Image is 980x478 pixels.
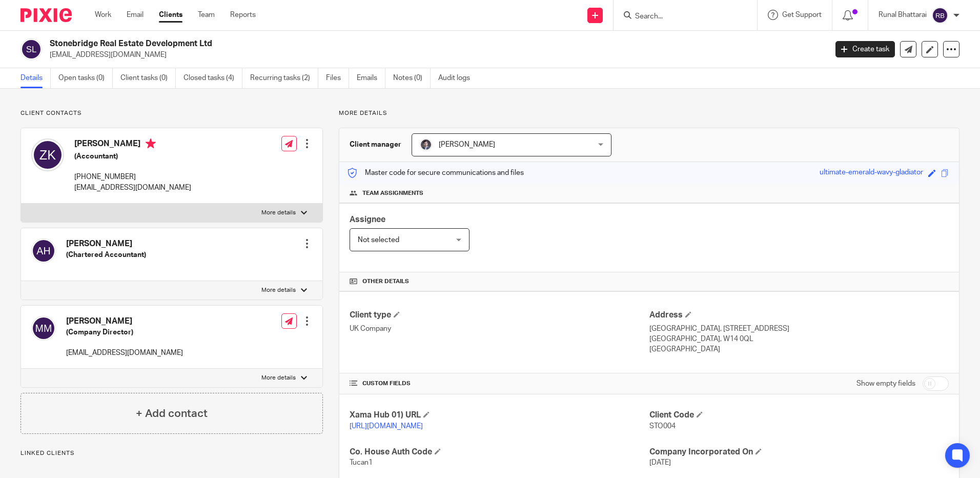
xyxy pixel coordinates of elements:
[74,183,191,193] p: [EMAIL_ADDRESS][DOMAIN_NAME]
[350,459,373,466] span: Tucan1
[326,68,349,88] a: Files
[835,41,895,57] a: Create task
[21,449,323,457] p: Linked clients
[649,459,671,466] span: [DATE]
[66,316,183,327] h4: [PERSON_NAME]
[350,447,649,457] h4: Co. House Auth Code
[420,138,432,151] img: Capture.JPG
[31,238,56,263] img: svg%3E
[120,68,176,88] a: Client tasks (0)
[66,238,146,249] h4: [PERSON_NAME]
[21,38,42,60] img: svg%3E
[159,10,182,20] a: Clients
[74,172,191,182] p: [PHONE_NUMBER]
[438,68,478,88] a: Audit logs
[649,447,949,457] h4: Company Incorporated On
[250,68,318,88] a: Recurring tasks (2)
[649,310,949,321] h4: Address
[58,68,113,88] a: Open tasks (0)
[230,10,256,20] a: Reports
[350,324,649,334] p: UK Company
[339,109,959,117] p: More details
[649,344,949,354] p: [GEOGRAPHIC_DATA]
[932,7,948,24] img: svg%3E
[198,10,215,20] a: Team
[21,8,72,22] img: Pixie
[66,348,183,358] p: [EMAIL_ADDRESS][DOMAIN_NAME]
[21,68,51,88] a: Details
[350,215,385,224] span: Assignee
[350,423,423,430] a: [URL][DOMAIN_NAME]
[362,189,423,197] span: Team assignments
[856,379,915,389] label: Show empty fields
[31,316,56,341] img: svg%3E
[127,10,144,20] a: Email
[74,138,191,151] h4: [PERSON_NAME]
[634,12,726,22] input: Search
[50,50,820,60] p: [EMAIL_ADDRESS][DOMAIN_NAME]
[879,10,927,20] p: Runal Bhattarai
[350,310,649,321] h4: Client type
[393,68,431,88] a: Notes (0)
[261,374,296,382] p: More details
[74,151,191,162] h5: (Accountant)
[820,167,923,179] div: ultimate-emerald-wavy-gladiator
[66,327,183,337] h5: (Company Director)
[782,11,822,18] span: Get Support
[31,138,64,171] img: svg%3E
[183,68,242,88] a: Closed tasks (4)
[362,277,409,286] span: Other details
[649,423,676,430] span: STO004
[357,68,385,88] a: Emails
[136,406,208,422] h4: + Add contact
[439,141,495,148] span: [PERSON_NAME]
[649,324,949,334] p: [GEOGRAPHIC_DATA], [STREET_ADDRESS]
[66,250,146,260] h5: (Chartered Accountant)
[146,138,156,149] i: Primary
[350,410,649,421] h4: Xama Hub 01) URL
[261,286,296,294] p: More details
[95,10,111,20] a: Work
[649,410,949,421] h4: Client Code
[649,334,949,344] p: [GEOGRAPHIC_DATA], W14 0QL
[50,38,666,49] h2: Stonebridge Real Estate Development Ltd
[350,380,649,388] h4: CUSTOM FIELDS
[347,168,524,178] p: Master code for secure communications and files
[261,209,296,217] p: More details
[21,109,323,117] p: Client contacts
[350,140,401,150] h3: Client manager
[358,236,399,244] span: Not selected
